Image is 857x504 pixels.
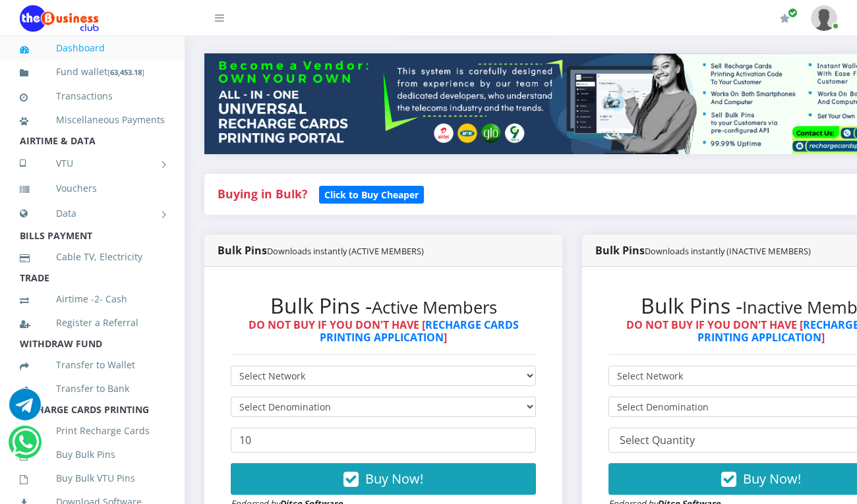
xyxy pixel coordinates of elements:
[20,197,165,230] a: Data
[324,188,419,201] b: Click to Buy Cheaper
[12,436,39,458] a: Chat for support
[743,470,801,488] span: Buy Now!
[20,439,165,470] a: Buy Bulk Pins
[372,296,497,319] small: Active Members
[20,242,165,272] a: Cable TV, Electricity
[231,428,536,453] input: Enter Quantity
[231,463,536,495] button: Buy Now!
[365,470,423,488] span: Buy Now!
[645,245,811,257] small: Downloads instantly (INACTIVE MEMBERS)
[20,173,165,204] a: Vouchers
[780,13,790,24] i: Renew/Upgrade Subscription
[267,245,424,257] small: Downloads instantly (ACTIVE MEMBERS)
[231,293,536,318] h2: Bulk Pins -
[20,463,165,493] a: Buy Bulk VTU Pins
[20,308,165,338] a: Register a Referral
[20,5,99,32] img: Logo
[811,5,837,31] img: User
[320,318,519,345] a: RECHARGE CARDS PRINTING APPLICATION
[20,147,165,180] a: VTU
[20,350,165,380] a: Transfer to Wallet
[788,8,798,18] span: Renew/Upgrade Subscription
[20,33,165,63] a: Dashboard
[107,67,144,77] small: [ ]
[218,243,424,258] strong: Bulk Pins
[249,318,519,345] strong: DO NOT BUY IF YOU DON'T HAVE [ ]
[20,81,165,111] a: Transactions
[20,374,165,404] a: Transfer to Bank
[319,186,424,202] a: Click to Buy Cheaper
[20,57,165,88] a: Fund wallet[63,453.18]
[9,399,41,420] a: Chat for support
[110,67,142,77] b: 63,453.18
[20,105,165,135] a: Miscellaneous Payments
[20,284,165,314] a: Airtime -2- Cash
[218,186,307,202] strong: Buying in Bulk?
[595,243,811,258] strong: Bulk Pins
[20,416,165,446] a: Print Recharge Cards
